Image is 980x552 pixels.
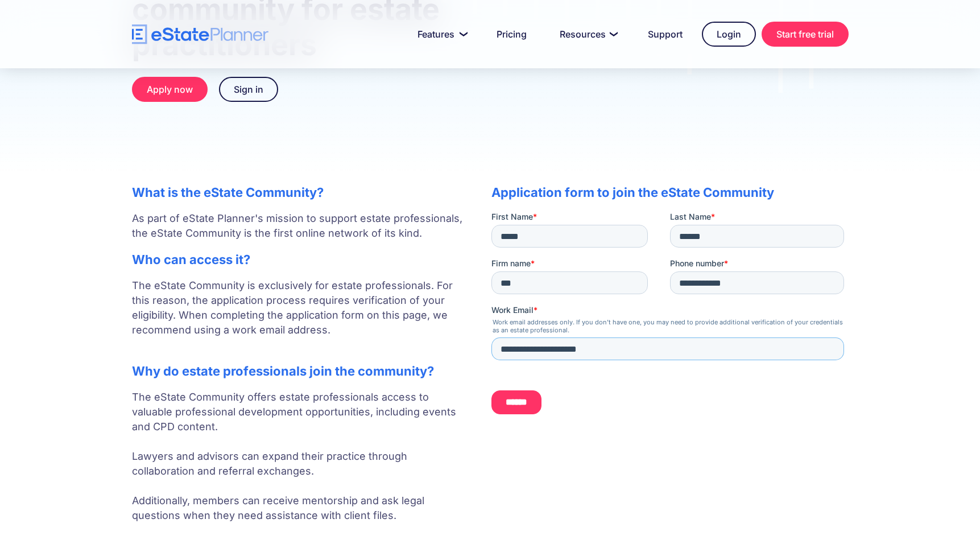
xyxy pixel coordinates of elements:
h2: Who can access it? [132,252,469,267]
p: As part of eState Planner's mission to support estate professionals, the eState Community is the ... [132,211,469,241]
iframe: Form 0 [491,211,849,424]
a: Resources [546,23,628,46]
a: Login [702,22,756,47]
p: The eState Community is exclusively for estate professionals. For this reason, the application pr... [132,278,469,352]
p: The eState Community offers estate professionals access to valuable professional development oppo... [132,390,469,523]
a: Sign in [219,77,278,102]
h2: Why do estate professionals join the community? [132,364,469,378]
a: Pricing [483,23,540,46]
h2: What is the eState Community? [132,185,469,200]
h2: Application form to join the eState Community [491,185,849,200]
a: home [132,24,268,44]
a: Support [634,23,696,46]
a: Features [404,23,477,46]
a: Start free trial [762,22,849,47]
a: Apply now [132,77,208,102]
